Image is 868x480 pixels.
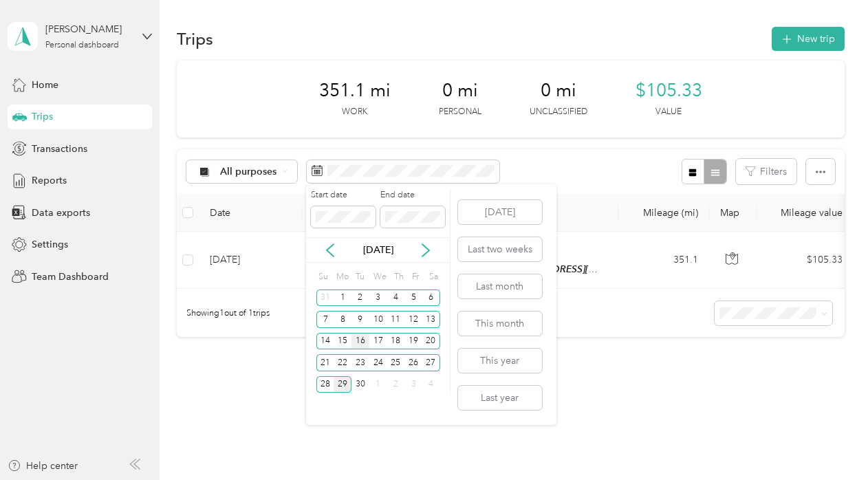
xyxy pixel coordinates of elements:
div: 2 [351,290,369,307]
div: 21 [316,354,334,371]
div: 31 [316,290,334,307]
button: Help center [8,459,78,473]
div: 4 [422,376,440,393]
div: Tu [354,268,367,287]
div: 26 [404,354,422,371]
div: 17 [369,333,387,350]
button: New trip [772,27,845,51]
label: Start date [311,189,376,201]
div: 3 [369,290,387,307]
div: 4 [387,290,405,307]
div: 5 [404,290,422,307]
p: Personal [439,106,481,118]
div: 12 [404,311,422,328]
div: 22 [334,354,351,371]
span: Team Dashboard [32,270,109,284]
button: Filters [736,159,796,184]
div: 29 [334,376,351,393]
div: 15 [334,333,351,350]
button: Last year [458,386,542,410]
div: 19 [404,333,422,350]
div: 30 [351,376,369,393]
div: Mo [334,268,349,287]
p: Work [342,106,367,118]
span: 0 mi [541,80,576,102]
div: Sa [427,268,440,287]
div: 13 [422,311,440,328]
div: 3 [404,376,422,393]
th: Map [709,194,757,232]
div: 9 [351,311,369,328]
span: Data exports [32,206,90,220]
span: Showing 1 out of 1 trips [177,307,270,320]
button: This year [458,349,542,373]
span: Home [32,78,58,92]
div: 20 [422,333,440,350]
div: We [371,268,387,287]
span: 0 mi [442,80,478,102]
th: Date [199,194,302,232]
div: 18 [387,333,405,350]
span: Transactions [32,142,87,156]
div: 1 [369,376,387,393]
td: 351.1 [618,232,709,289]
p: Unclassified [530,106,587,118]
div: 24 [369,354,387,371]
button: This month [458,312,542,336]
div: Su [316,268,329,287]
div: Personal dashboard [45,41,119,50]
div: 25 [387,354,405,371]
th: Locations [302,194,618,232]
div: 1 [334,290,351,307]
div: 16 [351,333,369,350]
td: [DATE] [199,232,302,289]
td: $105.33 [757,232,854,289]
div: 2 [387,376,405,393]
div: 23 [351,354,369,371]
div: 28 [316,376,334,393]
span: 351.1 mi [319,80,391,102]
span: $105.33 [636,80,702,102]
div: Fr [409,268,422,287]
button: [DATE] [458,200,542,224]
h1: Trips [177,32,213,46]
span: Trips [32,109,53,124]
div: Th [391,268,404,287]
button: Last two weeks [458,237,542,261]
div: 6 [422,290,440,307]
span: All purposes [220,167,277,177]
p: [DATE] [349,243,407,257]
p: Value [655,106,682,118]
span: Reports [32,173,67,188]
iframe: Everlance-gr Chat Button Frame [791,403,868,480]
div: 8 [334,311,351,328]
div: 7 [316,311,334,328]
div: [PERSON_NAME] [45,22,131,36]
th: Mileage (mi) [618,194,709,232]
div: 10 [369,311,387,328]
div: 11 [387,311,405,328]
div: 27 [422,354,440,371]
span: Settings [32,237,68,252]
label: End date [380,189,445,201]
div: 14 [316,333,334,350]
button: Last month [458,274,542,298]
th: Mileage value [757,194,854,232]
